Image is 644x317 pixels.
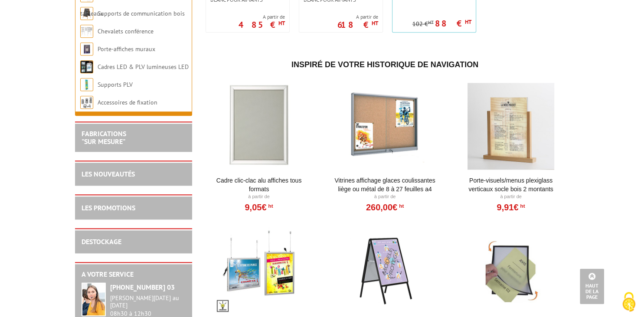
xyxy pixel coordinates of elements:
a: Haut de la page [580,268,604,304]
img: Cadres LED & PLV lumineuses LED [80,60,93,73]
img: Cookies (fenêtre modale) [618,291,640,313]
sup: HT [266,203,273,209]
img: Chevalets conférence [80,25,93,38]
p: À partir de [331,193,438,200]
a: 260,00€HT [366,205,404,210]
a: DESTOCKAGE [82,237,121,246]
sup: HT [397,203,404,209]
a: Supports de communication bois [98,10,185,17]
sup: HT [278,20,285,27]
img: Supports PLV [80,78,93,91]
div: [PERSON_NAME][DATE] au [DATE] [110,294,186,309]
h2: A votre service [82,271,186,278]
a: FABRICATIONS"Sur Mesure" [82,129,126,146]
img: widget-service.jpg [82,282,106,316]
a: Cadres LED & PLV lumineuses LED [98,63,189,71]
sup: HT [372,20,378,27]
a: Chevalets conférence [98,27,154,35]
p: 618 € [337,22,378,27]
a: LES PROMOTIONS [82,203,135,212]
sup: HT [428,19,434,25]
p: 88 € [435,21,471,26]
sup: HT [518,203,525,209]
button: Cookies (fenêtre modale) [614,288,644,317]
a: Supports PLV [98,81,133,88]
p: À partir de [458,193,565,200]
span: A partir de [337,13,378,20]
img: Porte-affiches muraux [80,42,93,56]
span: Inspiré de votre historique de navigation [291,60,478,69]
span: A partir de [239,13,285,20]
a: Cadre Clic-Clac Alu affiches tous formats [206,176,313,193]
sup: HT [465,18,471,26]
a: Accessoires de fixation [98,98,157,106]
a: 9,91€HT [497,205,525,210]
a: Vitrines affichage glaces coulissantes liège ou métal de 8 à 27 feuilles A4 [331,176,438,193]
a: 9,05€HT [245,205,273,210]
p: 485 € [239,22,285,27]
a: LES NOUVEAUTÉS [82,170,135,178]
p: 102 € [412,21,434,27]
strong: [PHONE_NUMBER] 03 [110,283,175,291]
img: Accessoires de fixation [80,96,93,109]
a: Porte-affiches muraux [98,45,155,53]
p: À partir de [206,193,313,200]
a: Porte-Visuels/Menus Plexiglass Verticaux Socle Bois 2 Montants [458,176,565,193]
